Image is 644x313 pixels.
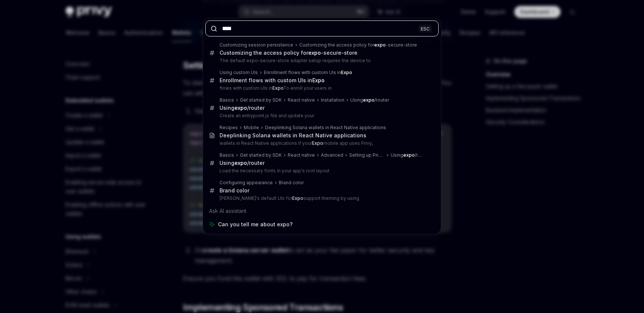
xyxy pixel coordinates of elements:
span: Can you tell me about expo? [218,221,293,228]
div: React native [288,97,315,103]
div: ESC [419,25,432,32]
div: Basics [220,97,234,103]
b: expo [234,105,247,111]
div: Installation [321,97,344,103]
div: Brand color [220,187,249,194]
b: Expo [292,195,303,201]
div: Mobile [244,125,259,131]
div: React native [288,152,315,158]
p: [PERSON_NAME]'s default UIs for support theming by using [220,195,423,201]
div: Ask AI assistant [205,204,439,218]
div: Using /router [350,97,389,103]
div: Using /router [391,152,423,158]
p: The default expo-secure-store adapter setup requires the device to [220,58,423,64]
div: Configuring appearance [220,180,273,186]
div: Advanced [321,152,343,158]
div: Customizing the access policy for -secure-store [220,49,357,56]
div: Using custom UIs [220,70,258,76]
div: Setting up Privy UIs [349,152,385,158]
b: expo [403,152,415,158]
div: Enrollment flows with custom UIs in [220,77,325,84]
div: Get started by SDK [240,152,282,158]
p: Create an entrypoint.js file and update your [220,113,423,119]
div: Deeplinking Solana wallets in React Native applications [265,125,386,131]
div: Customizing session persistence [220,42,293,48]
b: expo [308,49,321,56]
div: Using /router [220,160,265,166]
b: Expo [272,85,283,91]
b: expo [363,97,375,103]
div: Using /router [220,105,265,111]
div: Customizing the access policy for -secure-store [299,42,417,48]
b: expo [374,42,386,48]
b: Expo [312,77,325,83]
div: Basics [220,152,234,158]
b: expo [234,160,247,166]
div: Recipes [220,125,238,131]
p: flows with custom UIs in To enroll your users in [220,85,423,91]
div: Get started by SDK [240,97,282,103]
b: Expo [312,140,323,146]
p: wallets in React Native applications If your mobile app uses Privy, [220,140,423,146]
div: Brand color [279,180,304,186]
div: Deeplinking Solana wallets in React Native applications [220,132,366,139]
b: Expo [341,70,352,75]
p: Load the necessary fonts in your app's root layout [220,168,423,174]
div: Enrollment flows with custom UIs in [264,70,352,76]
